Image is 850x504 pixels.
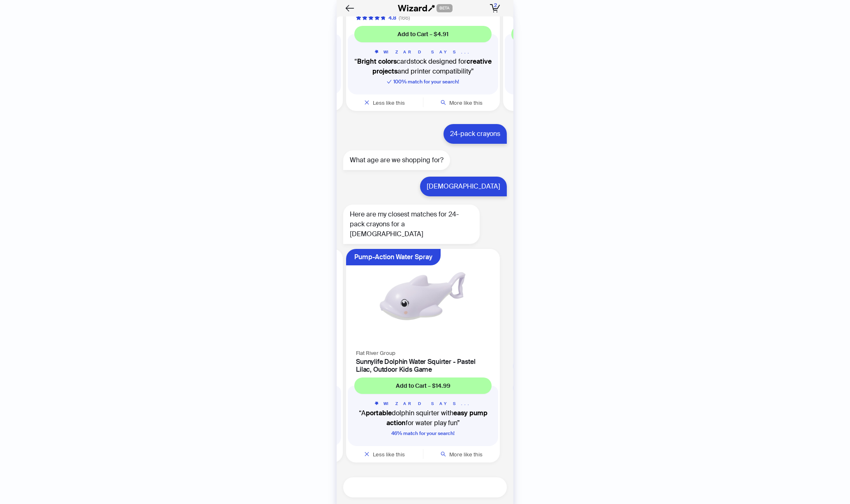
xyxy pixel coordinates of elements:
[511,49,649,55] h5: WIZARD SAYS...
[391,430,455,437] span: 46 % match for your search!
[396,382,450,389] span: Add to Cart – $14.99
[494,2,497,9] span: 2
[513,14,554,22] div: 5.0 out of 5 stars
[443,124,507,144] div: 24-pack crayons
[351,254,495,343] img: Sunnylife Dolphin Water Squirter - Pastel Lilac, Outdoor Kids Game
[423,446,500,463] button: More like this
[362,15,367,21] span: star
[388,14,396,22] div: 4.8
[356,358,490,373] h4: Sunnylife Dolphin Water Squirter - Pastel Lilac, Outdoor Kids Game
[373,99,405,106] span: Less like this
[343,150,450,170] div: What age are we shopping for?
[381,15,386,21] span: star
[374,15,380,21] span: star
[441,451,446,457] span: search
[387,78,459,85] span: 100 % match for your search!
[449,99,483,106] span: More like this
[437,4,453,12] span: BETA
[364,100,370,105] span: close
[354,249,432,265] div: Pump-Action Water Spray
[368,15,374,21] span: star
[511,57,649,76] q: cardstock designed for projects
[354,377,492,394] button: Add to Cart – $14.99
[346,446,423,463] button: Less like this
[441,100,446,105] span: search
[399,14,410,22] div: (166)
[373,451,405,458] span: Less like this
[366,409,392,417] b: portable
[387,79,392,84] span: check
[354,408,492,428] q: A dolphin squirter with for water play fun
[354,49,492,55] h5: WIZARD SAYS...
[343,205,480,244] div: Here are my closest matches for 24-pack crayons for a [DEMOGRAPHIC_DATA]
[343,2,356,15] button: Back
[346,94,423,111] button: Less like this
[356,350,395,357] span: Flat River Group
[354,26,492,42] button: Add to Cart – $4.91
[356,14,396,22] div: 4.8 out of 5 stars
[423,94,500,111] button: More like this
[356,15,361,21] span: star
[354,57,492,76] q: cardstock designed for and printer compatibility
[420,177,507,196] div: [DEMOGRAPHIC_DATA]
[354,400,492,407] h5: WIZARD SAYS...
[513,15,518,21] span: star
[357,57,397,66] b: Bright colors
[397,30,448,38] span: Add to Cart – $4.91
[449,451,483,458] span: More like this
[364,451,370,457] span: close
